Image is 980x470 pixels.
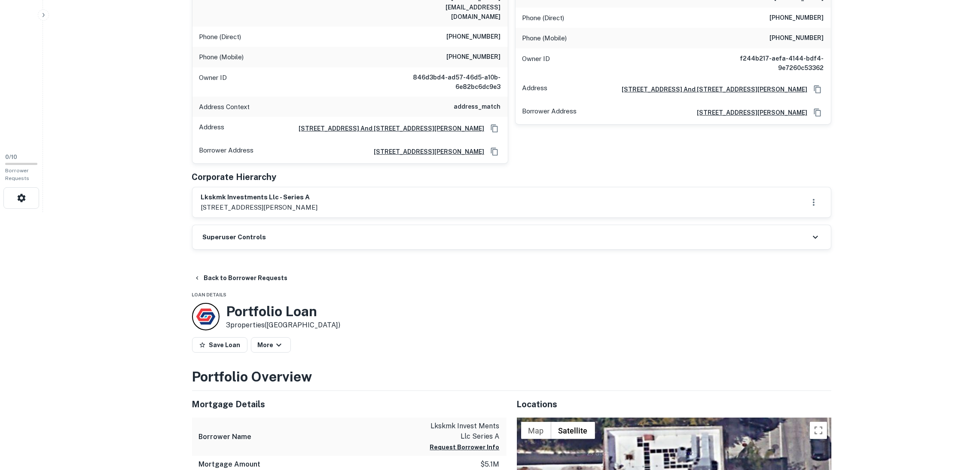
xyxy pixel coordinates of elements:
[5,154,17,160] span: 0 / 10
[199,459,261,470] h6: Mortgage Amount
[201,192,318,202] h6: lkskmk investments llc - series a
[721,54,824,73] h6: f244b217-aefa-4144-bdf4-9e7260c53362
[447,32,501,42] h6: [PHONE_NUMBER]
[615,85,808,94] a: [STREET_ADDRESS] And [STREET_ADDRESS][PERSON_NAME]
[251,337,291,353] button: More
[430,442,500,452] button: Request Borrower Info
[447,52,501,62] h6: [PHONE_NUMBER]
[201,202,318,213] p: [STREET_ADDRESS][PERSON_NAME]
[367,147,485,156] a: [STREET_ADDRESS][PERSON_NAME]
[192,366,831,387] h3: Portfolio Overview
[199,32,241,42] p: Phone (Direct)
[203,232,266,242] h6: Superuser Controls
[454,102,501,112] h6: address_match
[551,422,595,439] button: Show satellite imagery
[199,73,227,92] p: Owner ID
[522,83,548,96] p: Address
[810,422,827,439] button: Toggle fullscreen view
[199,52,244,62] p: Phone (Mobile)
[770,33,824,43] h6: [PHONE_NUMBER]
[192,398,507,411] h5: Mortgage Details
[488,122,501,135] button: Copy Address
[398,73,501,92] h6: 846d3bd4-ad57-46d5-a10b-6e82bc6dc9e3
[521,422,551,439] button: Show street map
[5,168,29,181] span: Borrower Requests
[190,270,291,286] button: Back to Borrower Requests
[488,145,501,158] button: Copy Address
[481,459,500,470] p: $5.1m
[192,171,277,183] h5: Corporate Hierarchy
[690,108,808,117] a: [STREET_ADDRESS][PERSON_NAME]
[937,401,980,443] iframe: Chat Widget
[517,398,831,411] h5: Locations
[522,33,567,43] p: Phone (Mobile)
[226,320,341,330] p: 3 properties ([GEOGRAPHIC_DATA])
[522,54,550,73] p: Owner ID
[292,124,485,133] a: [STREET_ADDRESS] And [STREET_ADDRESS][PERSON_NAME]
[522,13,565,23] p: Phone (Direct)
[522,106,577,119] p: Borrower Address
[199,122,225,135] p: Address
[811,106,824,119] button: Copy Address
[199,432,252,442] h6: Borrower Name
[770,13,824,23] h6: [PHONE_NUMBER]
[811,83,824,96] button: Copy Address
[226,303,341,320] h3: Portfolio Loan
[192,292,227,297] span: Loan Details
[199,102,250,112] p: Address Context
[192,337,247,353] button: Save Loan
[199,145,254,158] p: Borrower Address
[422,421,500,442] p: lkskmk invest ments llc series a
